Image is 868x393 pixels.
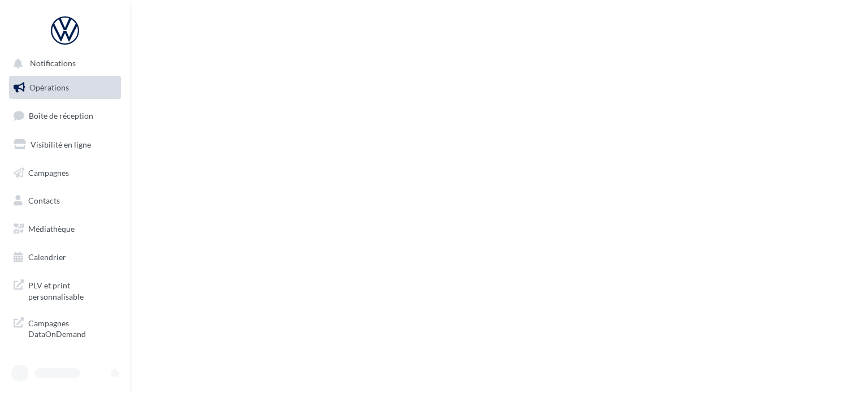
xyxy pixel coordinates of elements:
a: Visibilité en ligne [7,133,123,157]
span: Boîte de réception [29,111,93,120]
a: Contacts [7,189,123,213]
span: Médiathèque [28,224,75,234]
a: Médiathèque [7,217,123,241]
a: Boîte de réception [7,103,123,128]
a: Campagnes DataOnDemand [7,311,123,344]
a: Opérations [7,76,123,100]
span: Calendrier [28,252,66,262]
span: Visibilité en ligne [31,140,91,149]
span: Campagnes [28,167,69,177]
span: Opérations [29,83,69,92]
span: PLV et print personnalisable [28,278,116,302]
a: Campagnes [7,161,123,185]
a: PLV et print personnalisable [7,273,123,306]
span: Notifications [30,59,76,68]
span: Contacts [28,196,60,205]
span: Campagnes DataOnDemand [28,316,116,340]
a: Calendrier [7,245,123,269]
